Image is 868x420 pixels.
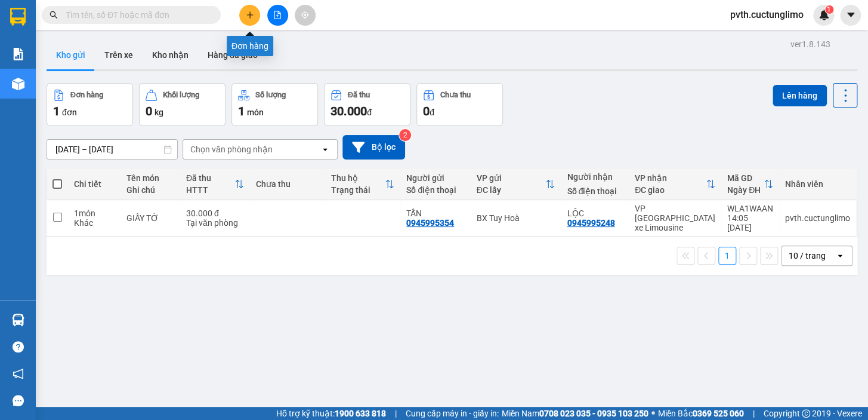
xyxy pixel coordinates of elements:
svg: open [320,145,330,154]
span: | [753,407,755,420]
button: Bộ lọc [342,135,405,160]
span: Miền Nam [502,407,648,420]
span: file-add [273,11,282,19]
span: search [50,11,58,19]
div: Chưa thu [440,91,471,99]
div: Số lượng [255,91,286,99]
span: environment [6,80,14,88]
div: ver 1.8.143 [790,38,830,51]
span: message [13,395,24,406]
span: question-circle [13,341,24,352]
div: Đã thu [348,91,370,99]
button: Số lượng1món [231,83,318,126]
button: Kho gửi [47,41,95,69]
div: VP [GEOGRAPHIC_DATA] xe Limousine [635,204,715,232]
img: warehouse-icon [12,78,24,90]
div: Khối lượng [163,91,199,99]
div: Số điện thoại [406,185,464,195]
div: BX Tuy Hoà [477,213,555,223]
div: TẤN [406,209,464,218]
sup: 2 [399,129,411,141]
div: Ngày ĐH [727,185,764,195]
span: plus [246,11,254,19]
button: file-add [267,5,288,26]
div: 10 / trang [789,250,826,262]
sup: 1 [825,5,833,14]
span: caret-down [845,10,856,20]
div: Thu hộ [331,173,385,183]
th: Toggle SortBy [721,168,779,200]
div: 1 món [74,209,115,218]
li: VP BX Tuy Hoà [6,65,82,78]
strong: 1900 633 818 [335,409,386,418]
span: đ [367,108,372,117]
div: 30.000 đ [186,209,244,218]
div: GIẤY TỜ [126,213,174,223]
button: Lên hàng [773,85,827,106]
button: aim [295,5,316,26]
img: solution-icon [12,48,24,60]
div: Chưa thu [256,179,319,189]
div: 0945995354 [406,218,454,228]
th: Toggle SortBy [471,168,561,200]
div: Khác [74,218,115,228]
div: VP gửi [477,173,546,183]
div: Chi tiết [74,179,115,189]
span: 0 [146,104,152,118]
button: plus [239,5,260,26]
div: Người nhận [567,172,623,182]
div: WLA1WAAN [727,204,773,213]
button: Khối lượng0kg [139,83,226,126]
div: Đã thu [186,173,234,183]
span: Miền Bắc [658,407,744,420]
div: 0945995248 [567,218,614,228]
span: 30.000 [330,104,367,118]
div: ĐC giao [635,185,706,195]
div: Người gửi [406,173,464,183]
button: 1 [718,247,736,265]
li: VP VP [GEOGRAPHIC_DATA] xe Limousine [82,65,159,104]
div: Trạng thái [331,185,385,195]
button: Đơn hàng1đơn [47,83,133,126]
span: 0 [423,104,430,118]
span: món [247,108,264,117]
li: Cúc Tùng Limousine [6,6,173,51]
span: đ [430,108,434,117]
img: warehouse-icon [12,314,24,326]
button: Đã thu30.000đ [324,83,410,126]
span: pvth.cuctunglimo [721,7,813,22]
div: Đơn hàng [227,36,273,56]
span: notification [13,368,24,379]
th: Toggle SortBy [629,168,721,200]
button: Kho nhận [143,41,198,69]
button: caret-down [840,5,861,26]
svg: open [835,251,845,260]
span: | [395,407,397,420]
span: 1 [827,5,831,14]
input: Select a date range. [47,140,177,159]
div: Tại văn phòng [186,218,244,228]
button: Hàng đã giao [198,41,267,69]
div: Đơn hàng [70,91,103,99]
span: ⚪️ [651,411,655,416]
strong: 0369 525 060 [693,409,744,418]
div: 14:05 [DATE] [727,213,773,232]
button: Trên xe [95,41,143,69]
img: icon-new-feature [818,10,829,20]
div: Nhân viên [785,179,850,189]
div: Ghi chú [126,185,174,195]
div: Mã GD [727,173,764,183]
div: LỘC [567,209,623,218]
span: kg [155,108,163,117]
span: aim [301,11,309,19]
div: Tên món [126,173,174,183]
strong: 0708 023 035 - 0935 103 250 [539,409,648,418]
th: Toggle SortBy [180,168,250,200]
span: Cung cấp máy in - giấy in: [406,407,499,420]
span: 1 [53,104,60,118]
img: logo-vxr [10,8,26,26]
div: pvth.cuctunglimo [785,213,850,223]
span: đơn [62,108,77,117]
div: ĐC lấy [477,185,546,195]
button: Chưa thu0đ [416,83,503,126]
